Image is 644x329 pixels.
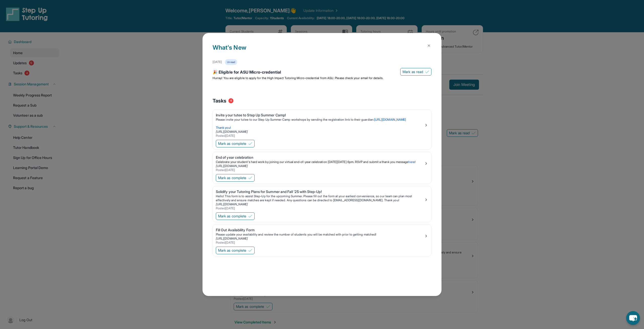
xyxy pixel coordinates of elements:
div: Solidify your Tutoring Plans for Summer and Fall '25 with Step-Up! [216,189,424,194]
a: [URL][DOMAIN_NAME] [374,118,406,121]
button: Mark as complete [216,212,255,220]
img: Mark as complete [248,214,252,218]
button: Mark as complete [216,174,255,182]
a: [URL][DOMAIN_NAME] [216,237,248,240]
a: [URL][DOMAIN_NAME] [216,202,248,206]
span: 4 [228,98,233,103]
a: Invite your tutee to Step Up Summer Camp!Please invite your tutee to our Step Up Summer Camp work... [213,110,431,139]
p: Hello! This form is to assist Step-Up for the upcoming Summer. Please fill out the form at your e... [216,194,424,202]
div: Fill Out Availability Form [216,227,424,233]
h1: What's New [213,43,431,59]
button: Mark as complete [216,247,255,254]
div: Posted [DATE] [216,134,424,138]
span: Tasks [213,97,226,104]
a: Fill Out Availability FormPlease update your availability and review the number of students you w... [213,224,431,246]
div: 🎉 Eligible for ASU Micro-credential [213,69,431,76]
img: Mark as complete [248,176,252,180]
span: Mark as complete [218,214,246,219]
div: Posted [DATE] [216,241,424,245]
span: Celebrate your student's hard work by joining our virtual end-of-year celebration [DATE][DATE] 6p... [216,160,408,164]
a: End of year celebrationCelebrate your student's hard work by joining our virtual end-of-year cele... [213,152,431,173]
div: Unread [225,59,237,65]
a: Solidify your Tutoring Plans for Summer and Fall '25 with Step-Up!Hello! This form is to assist S... [213,186,431,211]
p: Please invite your tutee to our Step Up Summer Camp workshops by sending the registration link to... [216,118,424,122]
a: [URL][DOMAIN_NAME] [216,130,248,134]
div: [DATE] [213,60,222,64]
div: Please update your availability and review the number of students you will be matched with prior ... [216,233,424,237]
div: Invite your tutee to Step Up Summer Camp! [216,113,424,118]
a: [URL][DOMAIN_NAME] [216,164,248,168]
img: Close Icon [427,44,431,48]
img: Mark as read [425,70,429,74]
div: End of year celebration [216,155,424,160]
div: Posted [DATE] [216,206,424,210]
button: Mark as read [400,68,431,76]
p: ! [216,160,424,164]
span: Mark as complete [218,248,246,253]
a: here [408,160,415,164]
button: chat-button [626,311,640,325]
img: Mark as complete [248,142,252,146]
button: Mark as complete [216,140,255,147]
img: Mark as complete [248,248,252,252]
span: Mark as read [403,69,423,74]
span: Mark as complete [218,141,246,146]
span: Hurray! You are eligible to apply for the High Impact Tutoring Micro-credential from ASU. Please ... [213,76,383,80]
span: Mark as complete [218,175,246,180]
div: Posted [DATE] [216,168,424,172]
span: Thank you! [216,126,231,129]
